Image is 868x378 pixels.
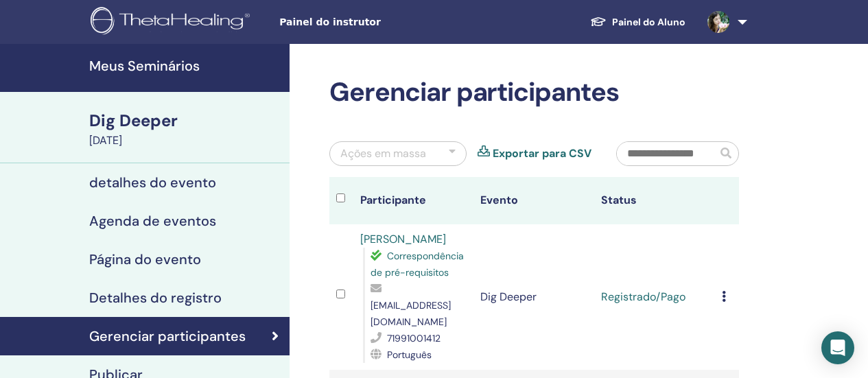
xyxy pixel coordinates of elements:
[89,290,222,306] h4: Detalhes do registro
[89,58,281,74] h4: Meus Seminários
[89,132,281,149] div: [DATE]
[821,331,854,364] div: Open Intercom Messenger
[340,145,426,162] div: Ações em massa
[91,7,255,38] img: logo.png
[594,177,715,224] th: Status
[387,332,441,344] span: 71991001412
[473,224,594,370] td: Dig Deeper
[371,250,464,279] span: Correspondência de pré-requisitos
[81,109,290,149] a: Dig Deeper[DATE]
[89,109,281,132] div: Dig Deeper
[360,232,446,246] a: [PERSON_NAME]
[89,174,216,191] h4: detalhes do evento
[279,15,485,29] span: Painel do instrutor
[353,177,474,224] th: Participante
[371,299,451,328] span: [EMAIL_ADDRESS][DOMAIN_NAME]
[473,177,594,224] th: Evento
[579,10,696,35] a: Painel do Aluno
[329,77,739,108] h2: Gerenciar participantes
[387,349,432,361] span: Português
[707,11,729,33] img: default.jpg
[89,251,201,268] h4: Página do evento
[89,213,216,229] h4: Agenda de eventos
[493,145,591,162] a: Exportar para CSV
[590,16,607,27] img: graduation-cap-white.svg
[89,328,246,344] h4: Gerenciar participantes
